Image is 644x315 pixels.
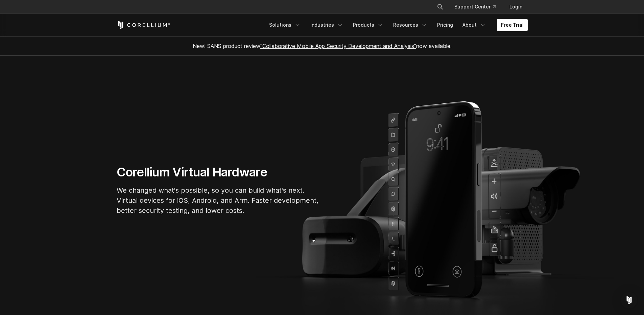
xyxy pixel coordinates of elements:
a: Corellium Home [117,21,170,29]
h1: Corellium Virtual Hardware [117,165,319,180]
a: Products [349,19,388,31]
a: Resources [389,19,432,31]
p: We changed what's possible, so you can build what's next. Virtual devices for iOS, Android, and A... [117,185,319,216]
a: Free Trial [497,19,528,31]
span: New! SANS product review now available. [193,43,452,49]
div: Open Intercom Messenger [621,292,637,308]
a: Industries [306,19,348,31]
a: "Collaborative Mobile App Security Development and Analysis" [260,43,416,49]
a: Pricing [433,19,457,31]
a: About [458,19,490,31]
a: Solutions [265,19,305,31]
a: Support Center [449,1,501,13]
div: Navigation Menu [429,1,528,13]
button: Search [434,1,446,13]
div: Navigation Menu [265,19,528,31]
a: Login [504,1,528,13]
